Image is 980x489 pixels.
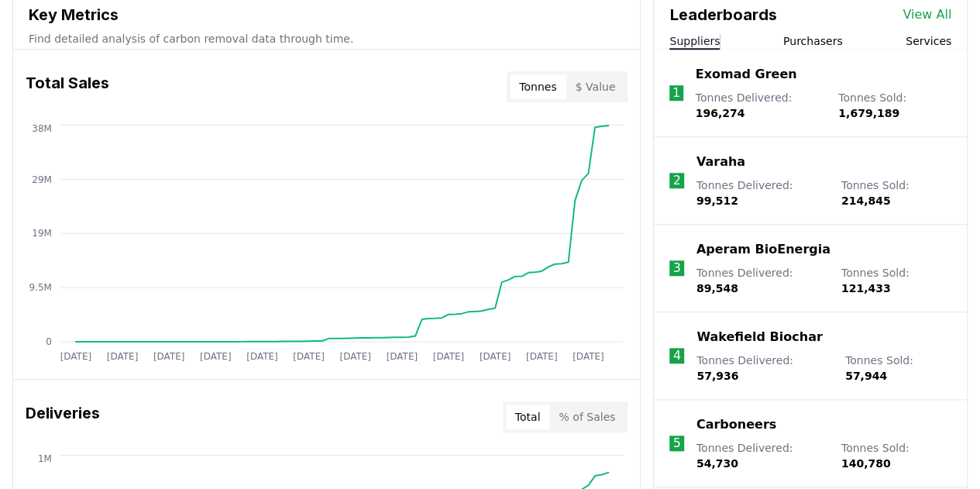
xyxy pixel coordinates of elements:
tspan: [DATE] [340,350,372,361]
p: 2 [672,171,680,190]
button: % of Sales [549,405,624,429]
a: Varaha [696,153,745,171]
tspan: 0 [46,336,52,347]
button: Total [506,405,550,429]
p: Tonnes Sold : [841,440,951,471]
span: 57,944 [845,370,887,382]
span: 57,936 [696,370,738,382]
tspan: [DATE] [433,350,465,361]
a: Wakefield Biochar [696,328,822,346]
tspan: [DATE] [107,350,139,361]
h3: Total Sales [26,71,109,102]
h3: Deliveries [26,401,100,432]
tspan: [DATE] [60,350,92,361]
p: Tonnes Delivered : [696,440,826,471]
span: 99,512 [696,195,738,207]
tspan: [DATE] [480,350,511,361]
span: 140,780 [841,457,891,470]
tspan: 29M [32,174,52,184]
a: Carboneers [696,415,776,434]
p: Tonnes Delivered : [696,353,830,384]
a: Exomad Green [696,65,797,84]
tspan: [DATE] [526,350,558,361]
p: Find detailed analysis of carbon removal data through time. [29,31,624,46]
tspan: 9.5M [29,282,52,293]
span: 89,548 [696,282,738,294]
p: Tonnes Sold : [841,265,951,296]
tspan: 1M [38,453,52,463]
tspan: 19M [32,228,52,239]
tspan: [DATE] [573,350,604,361]
p: 5 [672,434,680,453]
span: 1,679,189 [838,107,899,119]
p: 4 [673,346,681,365]
a: View All [903,5,951,24]
span: 196,274 [696,107,745,119]
h3: Key Metrics [29,3,624,26]
button: Services [906,33,951,49]
p: 3 [672,259,680,277]
h3: Leaderboards [669,3,776,26]
p: Tonnes Sold : [845,353,951,384]
p: Tonnes Delivered : [696,90,823,121]
p: Tonnes Sold : [838,90,951,121]
tspan: [DATE] [200,350,232,361]
p: Tonnes Sold : [841,177,951,208]
span: 121,433 [841,282,891,294]
p: Tonnes Delivered : [696,177,826,208]
button: Suppliers [669,33,720,49]
tspan: [DATE] [387,350,418,361]
p: 1 [672,84,680,102]
button: Tonnes [510,74,566,99]
tspan: [DATE] [246,350,278,361]
span: 54,730 [696,457,738,470]
span: 214,845 [841,195,891,207]
button: $ Value [566,74,625,99]
tspan: 38M [32,122,52,133]
tspan: [DATE] [153,350,185,361]
button: Purchasers [783,33,843,49]
a: Aperam BioEnergia [696,240,830,259]
tspan: [DATE] [293,350,325,361]
p: Tonnes Delivered : [696,265,826,296]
